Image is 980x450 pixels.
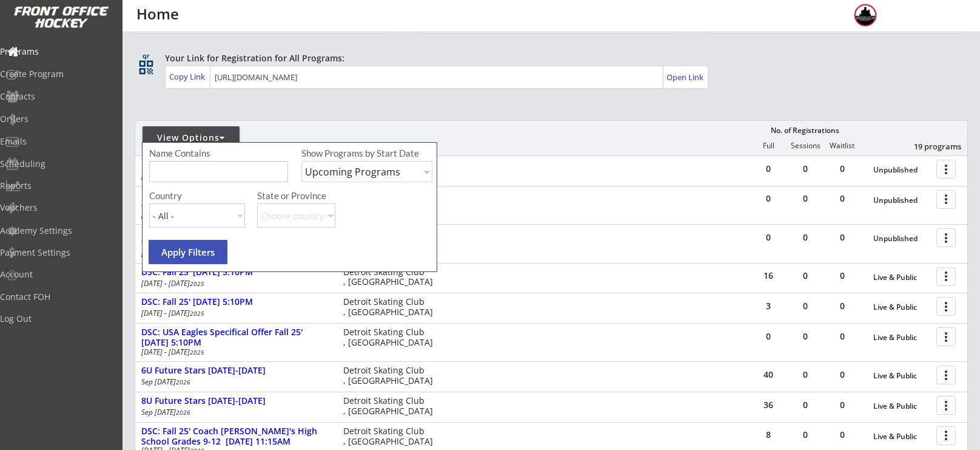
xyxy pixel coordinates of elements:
div: DSC: Fall 25' [DATE] 5:10PM [141,267,331,278]
div: Detroit Skating Club , [GEOGRAPHIC_DATA] [343,426,438,447]
div: Live & Public [873,432,930,441]
button: more_vert [936,396,956,415]
div: 0 [824,271,861,280]
button: more_vert [936,190,956,209]
div: Sep [DATE] [141,378,327,386]
div: 0 [787,302,824,310]
div: Live & Public [873,273,930,282]
div: Detroit Skating Club , [GEOGRAPHIC_DATA] [343,267,438,288]
button: more_vert [936,267,956,286]
div: 0 [824,165,861,173]
div: 0 [787,332,824,341]
div: 16 [750,271,787,280]
div: Unpublished [873,166,930,174]
div: 0 [824,233,861,242]
div: 0 [750,165,787,173]
div: Detroit Skating Club , [GEOGRAPHIC_DATA] [343,297,438,318]
div: No. of Registrations [767,126,842,135]
button: qr_code [137,58,155,77]
div: 0 [787,370,824,379]
em: 2026 [176,408,190,417]
div: Unpublished [873,234,930,243]
button: more_vert [936,327,956,346]
div: 0 [787,431,824,439]
button: more_vert [936,160,956,179]
div: Unpublished [873,196,930,205]
div: [GEOGRAPHIC_DATA]: Fall 25' [DATE] 6:00PM-7:20PM Grades (1-5) [141,228,331,249]
div: 3 [750,302,787,310]
div: 0 [824,431,861,439]
div: Live & Public [873,333,930,342]
div: Your Link for Registration for All Programs: [165,52,930,64]
button: more_vert [936,228,956,247]
div: 0 [787,194,824,203]
a: Open Link [666,69,705,86]
div: Open Link [666,72,705,83]
div: [DATE] - [DATE] [141,310,327,317]
div: [DATE] - [DATE] [141,172,327,180]
div: [DATE] - [DATE] [141,349,327,356]
div: Live & Public [873,372,930,380]
div: 0 [824,302,861,310]
div: Fall 2025 Walk-On Opportunities [141,160,331,170]
div: 36 [750,401,787,409]
em: 2025 [190,279,204,288]
em: 2025 [190,348,204,356]
button: more_vert [936,297,956,316]
div: 0 [824,332,861,341]
button: more_vert [936,366,956,384]
div: Sessions [787,141,824,150]
div: [DATE] - [DATE] [141,211,327,219]
div: 8U Future Stars [DATE]-[DATE] [141,396,331,406]
div: Full [750,141,787,150]
em: 2026 [176,378,190,386]
button: Apply Filters [149,240,227,264]
div: DSC: USA Eagles Specifical Offer Fall 25' [DATE] 5:10PM [141,327,331,348]
div: DSC: Fall 25' [DATE] 5:10PM [141,297,331,307]
div: 0 [750,233,787,242]
div: Waitlist [824,141,860,150]
div: Name Contains [149,149,245,158]
div: 0 [787,401,824,409]
div: Detroit Skating Club , [GEOGRAPHIC_DATA] [343,366,438,386]
div: 40 [750,370,787,379]
div: 0 [750,332,787,341]
div: Live & Public [873,402,930,411]
div: 0 [787,271,824,280]
div: Country [149,191,245,200]
div: State or Province [257,191,431,200]
div: 0 [824,194,861,203]
div: Sep [DATE] [141,409,327,416]
div: Live & Public [873,303,930,312]
div: 8 [750,431,787,439]
div: [GEOGRAPHIC_DATA]: Fall 25' [DATE] 4:30-6:00PM Grades 6-12 [141,190,331,211]
div: qr [138,52,153,60]
div: Detroit Skating Club , [GEOGRAPHIC_DATA] [343,327,438,348]
div: 19 programs [898,141,961,152]
div: 0 [750,194,787,203]
div: 0 [787,165,824,173]
div: Show Programs by Start Date [301,149,431,158]
div: Detroit Skating Club , [GEOGRAPHIC_DATA] [343,396,438,417]
div: Copy Link [169,71,207,82]
button: more_vert [936,426,956,445]
div: 6U Future Stars [DATE]-[DATE] [141,366,331,376]
div: DSC: Fall 25' Coach [PERSON_NAME]'s High School Grades 9-12 [DATE] 11:15AM [141,426,331,447]
div: [DATE] - [DATE] [141,280,327,287]
div: View Options [143,132,240,144]
div: [DATE] - [DATE] [141,250,327,257]
div: 0 [787,233,824,242]
div: 0 [824,370,861,379]
em: 2025 [190,309,204,318]
div: 0 [824,401,861,409]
